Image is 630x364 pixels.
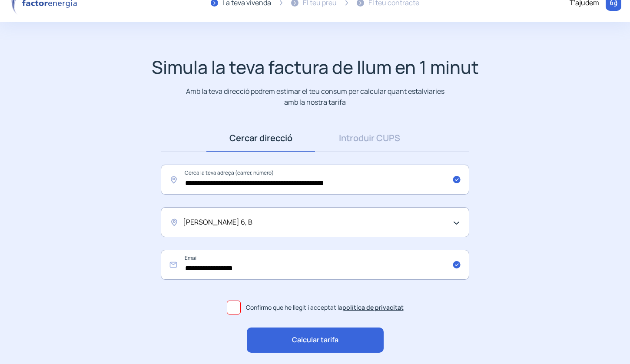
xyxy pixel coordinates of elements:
[184,86,446,107] p: Amb la teva direcció podrem estimar el teu consum per calcular quant estalviaries amb la nostra t...
[183,217,252,228] span: [PERSON_NAME] 6, B
[292,334,338,346] span: Calcular tarifa
[152,56,479,78] h1: Simula la teva factura de llum en 1 minut
[246,303,404,312] span: Confirmo que he llegit i acceptat la
[342,303,404,311] a: política de privacitat
[206,125,315,152] a: Cercar direcció
[315,125,424,152] a: Introduir CUPS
